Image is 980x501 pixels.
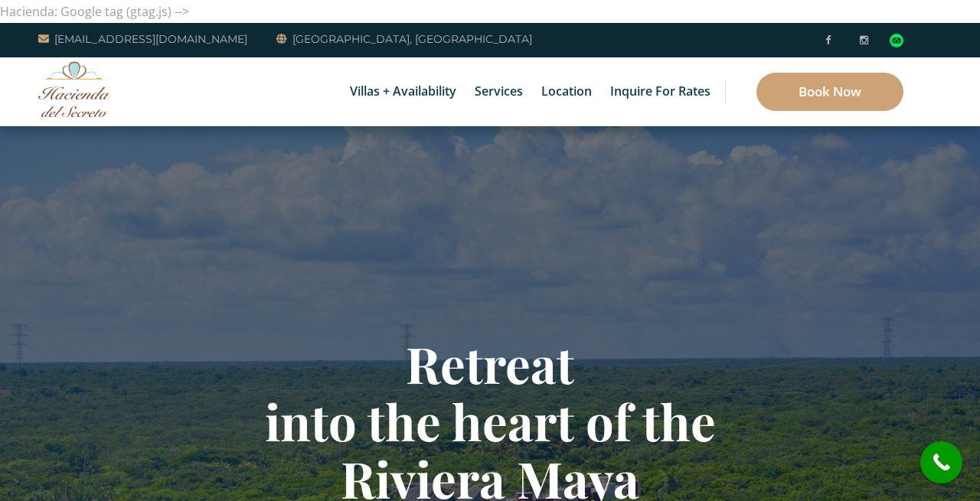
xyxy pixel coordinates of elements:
a: Services [467,57,531,126]
a: call [920,441,962,483]
a: Book Now [756,73,903,111]
a: Villas + Availability [342,57,464,126]
a: Inquire for Rates [603,57,718,126]
img: Awesome Logo [38,61,111,117]
a: Location [534,57,599,126]
img: Tripadvisor_logomark.svg [890,34,903,47]
i: call [924,445,959,480]
a: [GEOGRAPHIC_DATA], [GEOGRAPHIC_DATA] [276,30,532,48]
a: [EMAIL_ADDRESS][DOMAIN_NAME] [38,30,247,48]
div: Read traveler reviews on Tripadvisor [890,34,903,47]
